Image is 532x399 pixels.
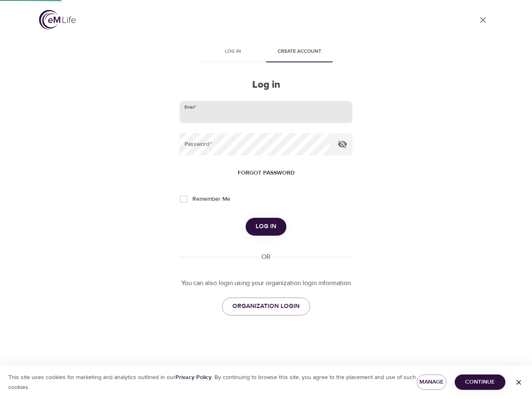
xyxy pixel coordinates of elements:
p: You can also login using your organization login information [180,278,352,288]
button: Manage [417,374,446,390]
span: Remember Me [192,195,230,204]
button: Continue [455,374,505,390]
h2: Log in [180,79,352,91]
span: Create account [271,47,328,56]
span: Log in [204,47,261,56]
button: Log in [246,218,286,235]
div: disabled tabs example [180,42,352,62]
img: logo [39,10,76,30]
a: Privacy Policy [175,374,212,381]
span: Log in [256,221,276,232]
a: ORGANIZATION LOGIN [222,298,310,315]
span: Forgot password [238,168,295,178]
a: close [473,10,493,30]
div: OR [258,252,274,262]
span: Continue [461,377,499,387]
span: Manage [424,377,440,387]
span: ORGANIZATION LOGIN [232,301,300,312]
button: Forgot password [234,165,298,181]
